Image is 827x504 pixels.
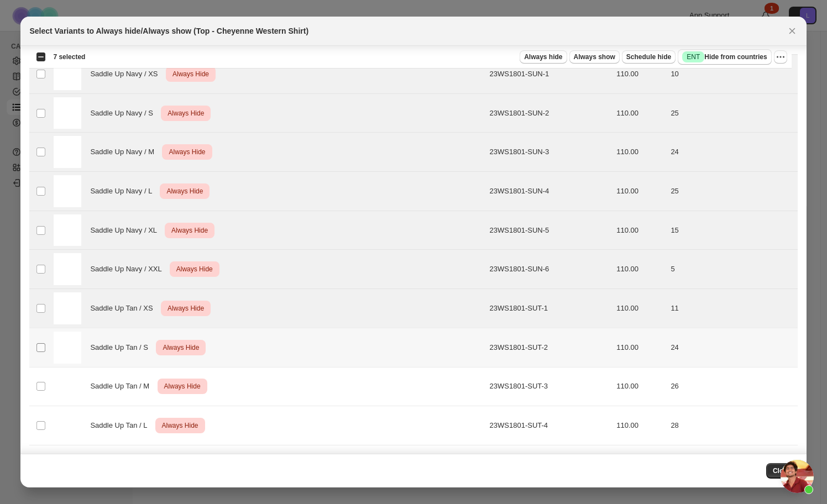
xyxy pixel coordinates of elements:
td: 10 [667,55,797,94]
button: Schedule hide [622,50,676,64]
span: Always Hide [164,185,205,198]
span: Always Hide [174,262,215,276]
span: Saddle Up Tan / L [90,420,153,431]
div: Open chat [781,460,814,493]
td: 23WS1801-SUT-3 [486,367,614,406]
img: white_f61a875e-f5ef-492f-a904-bff7a7b52e27.png [54,175,81,207]
td: 110.00 [613,445,667,484]
td: 110.00 [613,328,667,367]
td: 11 [667,289,797,328]
button: SuccessENTHide from countries [678,49,771,65]
img: white_f61a875e-f5ef-492f-a904-bff7a7b52e27.png [54,410,81,442]
td: 25 [667,172,797,211]
img: white_f61a875e-f5ef-492f-a904-bff7a7b52e27.png [54,58,81,90]
img: white_f61a875e-f5ef-492f-a904-bff7a7b52e27.png [54,292,81,324]
td: 23WS1801-SUN-4 [486,172,614,211]
img: white_f61a875e-f5ef-492f-a904-bff7a7b52e27.png [54,253,81,285]
button: More actions [774,50,787,64]
span: Always hide [524,53,562,61]
td: 28 [667,406,797,445]
td: 110.00 [613,211,667,250]
span: Always Hide [160,341,201,354]
td: 15 [667,211,797,250]
td: 110.00 [613,133,667,172]
td: 23WS1801-SUN-6 [486,250,614,289]
td: 110.00 [613,55,667,94]
td: 26 [667,367,797,406]
td: 110.00 [613,250,667,289]
img: white_f61a875e-f5ef-492f-a904-bff7a7b52e27.png [54,332,81,364]
h2: Select Variants to Always hide/Always show (Top - Cheyenne Western Shirt) [29,25,308,36]
span: Always Hide [160,419,201,432]
button: Always show [569,50,620,64]
td: 25 [667,93,797,133]
span: Saddle Up Navy / L [90,186,158,197]
span: ENT [687,53,700,61]
img: white_f61a875e-f5ef-492f-a904-bff7a7b52e27.png [54,214,81,246]
span: Always Hide [165,302,206,315]
span: Saddle Up Navy / XS [90,69,164,80]
button: Always hide [520,50,567,64]
span: Close [773,466,791,475]
td: 23WS1801-SUT-5 [486,445,614,484]
td: 110.00 [613,93,667,133]
td: 24 [667,133,797,172]
td: 110.00 [613,367,667,406]
span: Saddle Up Navy / S [90,108,159,119]
td: 23WS1801-SUT-2 [486,328,614,367]
span: Saddle Up Navy / M [90,146,160,158]
img: white_f61a875e-f5ef-492f-a904-bff7a7b52e27.png [54,97,81,129]
span: Saddle Up Navy / XL [90,225,163,236]
span: Always Hide [162,380,203,393]
td: 23WS1801-SUT-4 [486,406,614,445]
span: Schedule hide [626,53,671,61]
td: 23WS1801-SUT-1 [486,289,614,328]
span: Saddle Up Tan / M [90,381,155,392]
span: Always Hide [169,224,210,237]
td: 23WS1801-SUN-3 [486,133,614,172]
button: Close [766,463,798,479]
td: 110.00 [613,289,667,328]
td: 23WS1801-SUN-2 [486,93,614,133]
td: 13 [667,445,797,484]
td: 23WS1801-SUN-1 [486,55,614,94]
td: 110.00 [613,172,667,211]
span: Saddle Up Navy / XXL [90,264,168,275]
span: Always Hide [170,67,211,81]
span: Saddle Up Tan / S [90,342,154,353]
td: 23WS1801-SUN-5 [486,211,614,250]
img: white_f61a875e-f5ef-492f-a904-bff7a7b52e27.png [54,449,81,481]
span: Hide from countries [682,51,767,62]
span: Always Hide [165,107,206,120]
td: 5 [667,250,797,289]
span: Always Hide [166,145,207,159]
img: white_f61a875e-f5ef-492f-a904-bff7a7b52e27.png [54,371,81,403]
td: 110.00 [613,406,667,445]
td: 24 [667,328,797,367]
span: Saddle Up Tan / XS [90,303,159,314]
span: 7 selected [53,53,85,61]
span: Always show [574,53,615,61]
img: white_f61a875e-f5ef-492f-a904-bff7a7b52e27.png [54,136,81,168]
button: Close [784,23,800,39]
